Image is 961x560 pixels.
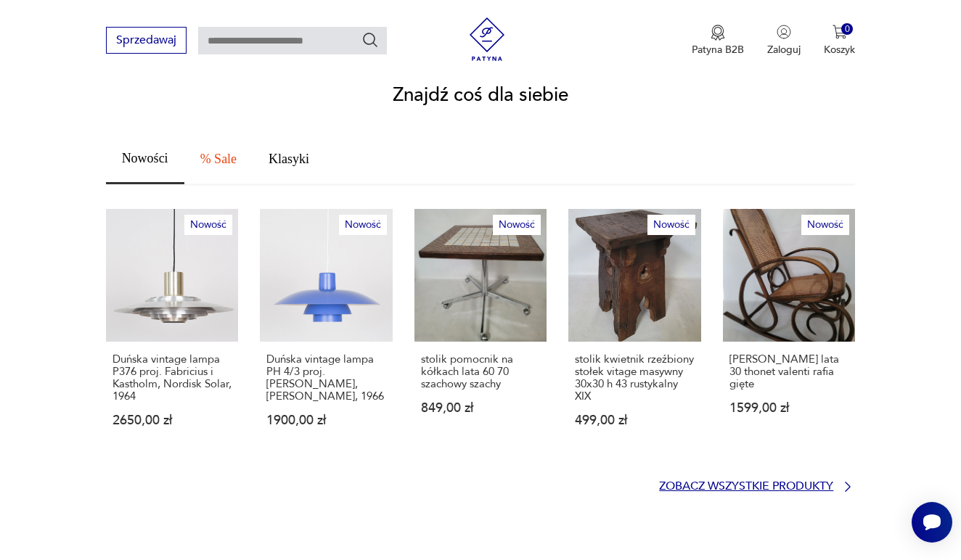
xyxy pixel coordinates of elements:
[122,152,168,165] span: Nowości
[421,402,541,414] p: 849,00 zł
[692,43,744,57] p: Patyna B2B
[824,25,855,57] button: 0Koszyk
[729,402,849,414] p: 1599,00 zł
[777,25,791,39] img: Ikonka użytkownika
[414,209,547,455] a: Nowośćstolik pomocnik na kółkach lata 60 70 szachowy szachystolik pomocnik na kółkach lata 60 70 ...
[824,43,855,57] p: Koszyk
[200,152,237,165] span: % Sale
[260,209,393,455] a: NowośćDuńska vintage lampa PH 4/3 proj. Poul Henningsen, Louis Poulsen, 1966Duńska vintage lampa ...
[659,479,855,494] a: Zobacz wszystkie produkty
[767,25,801,57] button: Zaloguj
[106,209,239,455] a: NowośćDuńska vintage lampa P376 proj. Fabricius i Kastholm, Nordisk Solar, 1964Duńska vintage lam...
[106,36,187,46] a: Sprzedawaj
[106,27,187,54] button: Sprzedawaj
[266,353,386,403] p: Duńska vintage lampa PH 4/3 proj. [PERSON_NAME], [PERSON_NAME], 1966
[711,25,725,41] img: Ikona medalu
[393,86,568,104] h2: Znajdź coś dla siebie
[575,353,695,403] p: stolik kwietnik rzeźbiony stołek vitage masywny 30x30 h 43 rustykalny XIX
[361,31,379,49] button: Szukaj
[421,353,541,390] p: stolik pomocnik na kółkach lata 60 70 szachowy szachy
[841,23,854,36] div: 0
[113,414,232,427] p: 2650,00 zł
[266,414,386,427] p: 1900,00 zł
[568,209,701,455] a: Nowośćstolik kwietnik rzeźbiony stołek vitage masywny 30x30 h 43 rustykalny XIXstolik kwietnik rz...
[269,152,309,165] span: Klasyki
[729,353,849,390] p: [PERSON_NAME] lata 30 thonet valenti rafia gięte
[113,353,232,403] p: Duńska vintage lampa P376 proj. Fabricius i Kastholm, Nordisk Solar, 1964
[575,414,695,427] p: 499,00 zł
[692,25,744,57] a: Ikona medaluPatyna B2B
[692,25,744,57] button: Patyna B2B
[833,25,847,39] img: Ikona koszyka
[465,17,509,61] img: Patyna - sklep z meblami i dekoracjami vintage
[912,502,952,543] iframe: Smartsupp widget button
[767,43,801,57] p: Zaloguj
[659,482,833,491] p: Zobacz wszystkie produkty
[723,209,856,455] a: Nowośćfotel bujany lata 30 thonet valenti rafia gięte[PERSON_NAME] lata 30 thonet valenti rafia g...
